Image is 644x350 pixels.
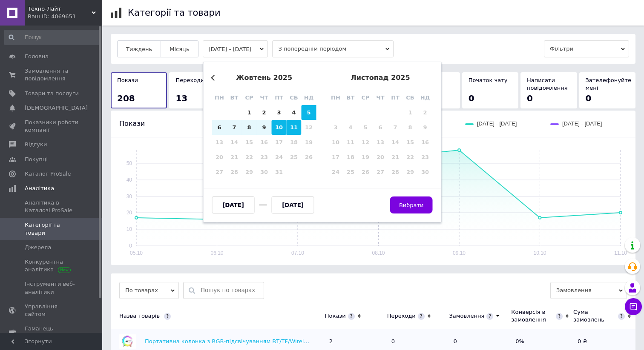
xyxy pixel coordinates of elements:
[373,90,388,105] div: чт
[128,8,221,18] h1: Категорії та товари
[117,40,161,57] button: Тиждень
[242,135,257,150] div: Not available середа, 15-е жовтня 2025 р.
[390,196,433,213] button: Вибрати
[469,93,474,103] span: 0
[272,165,287,179] div: Not available п’ятниця, 31-е жовтня 2025 р.
[328,135,343,150] div: Not available понеділок, 10-е листопада 2025 р.
[25,67,79,83] span: Замовлення та повідомлення
[573,308,616,324] div: Сума замовлень
[388,165,403,179] div: Not available п’ятниця, 28-е листопада 2025 р.
[388,150,403,165] div: Not available п’ятниця, 21-е листопада 2025 р.
[358,90,373,105] div: ср
[257,120,272,135] div: Choose четвер, 9-е жовтня 2025 р.
[453,250,466,256] text: 09.10
[126,46,152,52] span: Тиждень
[4,30,101,45] input: Пошук
[25,119,79,134] span: Показники роботи компанії
[257,135,272,150] div: Not available четвер, 16-е жовтня 2025 р.
[161,40,198,57] button: Місяць
[25,244,51,251] span: Джерела
[544,40,629,57] span: Фільтри
[119,333,136,350] img: Портативна колонка з RGB-підсвічуванням BT/TF/Wireless Charger/USB/FM/AUX/Clock 15 Вт
[358,120,373,135] div: Not available середа, 5-е листопада 2025 р.
[212,120,227,135] div: Choose понеділок, 6-е жовтня 2025 р.
[343,90,358,105] div: вт
[210,250,223,256] text: 06.10
[325,312,346,320] div: Покази
[25,90,79,97] span: Товари та послуги
[328,165,343,179] div: Not available понеділок, 24-е листопада 2025 р.
[175,93,187,103] span: 13
[227,120,242,135] div: Choose вівторок, 7-е жовтня 2025 р.
[227,90,242,105] div: вт
[211,75,217,81] button: Previous Month
[328,74,433,82] div: листопад 2025
[418,135,433,150] div: Not available неділя, 16-е листопада 2025 р.
[25,280,79,296] span: Інструменти веб-аналітики
[302,135,316,150] div: Not available неділя, 19-е жовтня 2025 р.
[511,308,554,324] div: Конверсія в замовлення
[586,77,631,91] span: Зателефонуйте мені
[418,105,433,120] div: Not available неділя, 2-е листопада 2025 р.
[403,90,418,105] div: сб
[130,250,143,256] text: 05.10
[403,105,418,120] div: Not available субота, 1-е листопада 2025 р.
[227,165,242,179] div: Not available вівторок, 28-е жовтня 2025 р.
[418,90,433,105] div: нд
[212,165,227,179] div: Not available понеділок, 27-е жовтня 2025 р.
[399,202,424,208] span: Вибрати
[25,185,54,192] span: Аналітика
[358,135,373,150] div: Not available середа, 12-е листопада 2025 р.
[586,93,592,103] span: 0
[257,150,272,165] div: Not available четвер, 23-є жовтня 2025 р.
[25,156,48,163] span: Покупці
[302,150,316,165] div: Not available неділя, 26-е жовтня 2025 р.
[343,165,358,179] div: Not available вівторок, 25-е листопада 2025 р.
[126,160,132,166] text: 50
[328,105,433,179] div: month 2025-11
[343,135,358,150] div: Not available вівторок, 11-е листопада 2025 р.
[272,150,287,165] div: Not available п’ятниця, 24-е жовтня 2025 р.
[170,46,189,52] span: Місяць
[302,105,316,120] div: Choose неділя, 5-е жовтня 2025 р.
[287,135,302,150] div: Not available субота, 18-е жовтня 2025 р.
[343,120,358,135] div: Not available вівторок, 4-е листопада 2025 р.
[117,93,135,103] span: 208
[272,105,287,120] div: Choose п’ятниця, 3-є жовтня 2025 р.
[373,120,388,135] div: Not available четвер, 6-е листопада 2025 р.
[212,135,227,150] div: Not available понеділок, 13-е жовтня 2025 р.
[25,199,79,214] span: Аналітика в Каталозі ProSale
[533,250,546,256] text: 10.10
[302,120,316,135] div: Not available неділя, 12-е жовтня 2025 р.
[257,90,272,105] div: чт
[25,141,47,148] span: Відгуки
[373,165,388,179] div: Not available четвер, 27-е листопада 2025 р.
[388,90,403,105] div: пт
[25,303,79,318] span: Управління сайтом
[126,177,132,183] text: 40
[449,312,484,320] div: Замовлення
[403,150,418,165] div: Not available субота, 22-е листопада 2025 р.
[25,221,79,236] span: Категорії та товари
[272,135,287,150] div: Not available п’ятниця, 17-е жовтня 2025 р.
[388,135,403,150] div: Not available п’ятниця, 14-е листопада 2025 р.
[119,282,179,299] span: По товарах
[287,120,302,135] div: Choose субота, 11-е жовтня 2025 р.
[25,325,79,340] span: Гаманець компанії
[372,250,385,256] text: 08.10
[418,150,433,165] div: Not available неділя, 23-є листопада 2025 р.
[242,120,257,135] div: Choose середа, 8-е жовтня 2025 р.
[291,250,304,256] text: 07.10
[527,93,533,103] span: 0
[614,250,627,256] text: 11.10
[212,105,316,179] div: month 2025-10
[403,135,418,150] div: Not available субота, 15-е листопада 2025 р.
[403,165,418,179] div: Not available субота, 29-е листопада 2025 р.
[25,53,49,60] span: Головна
[387,312,416,320] div: Переходи
[28,5,92,13] span: Техно-Лайт
[227,150,242,165] div: Not available вівторок, 21-е жовтня 2025 р.
[287,105,302,120] div: Choose субота, 4-е жовтня 2025 р.
[287,150,302,165] div: Not available субота, 25-е жовтня 2025 р.
[272,120,287,135] div: Choose п’ятниця, 10-е жовтня 2025 р.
